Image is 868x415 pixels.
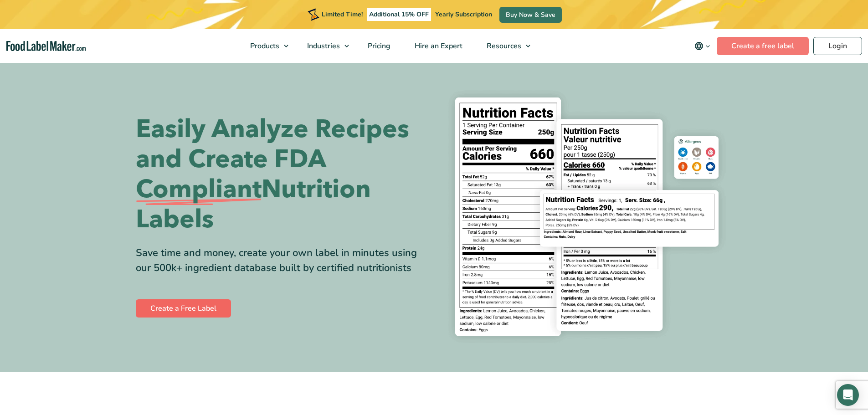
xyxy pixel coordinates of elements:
[247,41,280,51] span: Products
[499,7,562,23] a: Buy Now & Save
[322,10,363,19] span: Limited Time!
[688,37,717,55] button: Change language
[136,114,427,235] h1: Easily Analyze Recipes and Create FDA Nutrition Labels
[435,10,492,19] span: Yearly Subscription
[356,29,401,63] a: Pricing
[136,174,262,205] span: Compliant
[484,41,522,51] span: Resources
[813,37,862,55] a: Login
[403,29,473,63] a: Hire an Expert
[475,29,535,63] a: Resources
[295,29,354,63] a: Industries
[367,8,431,21] span: Additional 15% OFF
[365,41,391,51] span: Pricing
[304,41,341,51] span: Industries
[136,299,231,318] a: Create a Free Label
[837,384,859,406] div: Open Intercom Messenger
[412,41,463,51] span: Hire an Expert
[238,29,293,63] a: Products
[6,41,86,51] a: Food Label Maker homepage
[717,37,809,55] a: Create a free label
[136,246,427,276] div: Save time and money, create your own label in minutes using our 500k+ ingredient database built b...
